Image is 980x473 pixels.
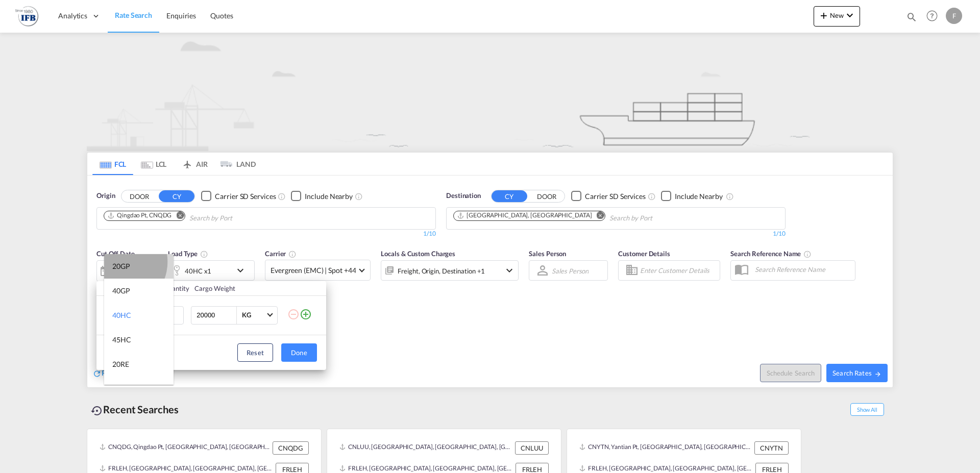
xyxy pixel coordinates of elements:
div: 45HC [112,335,131,345]
div: 20RE [112,359,129,369]
div: 40HC [112,310,131,320]
div: 20GP [112,261,130,271]
div: 40RE [112,384,129,394]
div: 40GP [112,286,130,296]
